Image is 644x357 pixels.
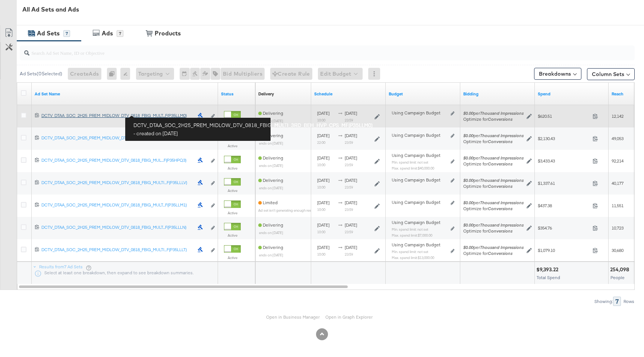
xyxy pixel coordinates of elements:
[480,110,524,116] em: Thousand Impressions
[41,157,193,163] div: DCTV_DTAA_SOC_2H25_PREM_MIDLOW_DTV_0818_FBIG_MUL...F(P35HPQ3)
[258,177,283,183] span: Delivering
[612,136,624,141] span: 49,053
[155,29,181,38] div: Products
[345,110,357,116] span: [DATE]
[224,255,241,260] label: Active
[392,219,441,225] span: Using Campaign Budget
[392,255,434,260] sub: Max. spend limit : $13,000.00
[41,113,193,120] a: DCTV_DTAA_SOC_2H25_PREM_MIDLOW_DTV_0818_FBIG_MULT...F(P35LLM0)
[463,110,473,116] em: $0.00
[41,202,193,208] div: DCTV_DTAA_SOC_2H25_PREM_MIDLOW_DTV_0818_FBIG_MULT...F(P35LLM1)
[258,155,283,161] span: Delivering
[613,297,621,306] div: 7
[259,163,283,168] sub: ends on [DATE]
[463,155,524,161] span: per
[623,299,635,304] div: Rows
[345,185,353,189] sub: 23:59
[224,143,241,148] label: Active
[345,222,357,228] span: [DATE]
[117,30,123,37] div: 7
[41,202,193,210] a: DCTV_DTAA_SOC_2H25_PREM_MIDLOW_DTV_0818_FBIG_MULT...F(P35LLM1)
[317,140,325,145] sub: 22:00
[102,29,113,38] div: Ads
[392,233,432,237] sub: Max. spend limit : $7,000.00
[392,199,449,205] div: Using Campaign Budget
[587,68,635,80] button: Column Sets
[463,200,524,205] span: per
[259,230,283,235] sub: ends on [DATE]
[35,91,215,97] a: Your Ad Set name.
[463,244,473,250] em: $0.00
[463,183,524,189] div: Optimize for
[258,91,274,97] div: Delivery
[258,200,278,205] span: Limited
[317,185,325,189] sub: 10:00
[392,227,428,231] sub: Min. spend limit: not set
[224,188,241,193] label: Active
[392,132,449,138] div: Using Campaign Budget
[463,177,473,183] em: $0.00
[463,244,524,250] span: per
[463,222,524,228] span: per
[258,91,274,97] a: Reflects the ability of your Ad Set to achieve delivery based on ad states, schedule and budget.
[317,118,325,122] sub: 10:00
[392,249,428,254] sub: Min. spend limit: not set
[317,252,325,256] sub: 10:00
[463,133,524,138] span: per
[536,266,561,273] div: $9,393.22
[259,186,283,190] sub: ends on [DATE]
[612,203,624,208] span: 11,551
[221,91,252,97] a: Shows the current state of your Ad Set.
[480,133,524,138] em: Thousand Impressions
[612,225,624,231] span: 10,723
[538,180,590,186] span: $1,337.61
[345,162,353,167] sub: 23:59
[41,224,193,230] div: DCTV_DTAA_SOC_2H25_PREM_MIDLOW_DTV_0818_FBIG_MULT...F(P35LLLN)
[463,110,524,116] span: per
[345,252,353,256] sub: 23:59
[610,275,625,280] span: People
[259,253,283,257] sub: ends on [DATE]
[345,133,357,138] span: [DATE]
[488,116,512,122] em: Conversions
[538,113,590,119] span: $620.51
[224,211,241,215] label: Active
[392,152,441,158] span: Using Campaign Budget
[345,200,357,205] span: [DATE]
[392,166,434,170] sub: Max. spend limit : $40,000.00
[463,139,524,145] div: Optimize for
[258,244,283,250] span: Delivering
[41,113,193,119] div: DCTV_DTAA_SOC_2H25_PREM_MIDLOW_DTV_0818_FBIG_MULT...F(P35LLM0)
[345,140,353,145] sub: 23:59
[612,247,624,253] span: 30,680
[463,250,524,256] div: Optimize for
[488,161,512,167] em: Conversions
[392,160,428,164] sub: Min. spend limit: not set
[345,207,353,212] sub: 23:59
[538,203,590,208] span: $437.38
[224,121,241,126] label: Active
[41,157,193,165] a: DCTV_DTAA_SOC_2H25_PREM_MIDLOW_DTV_0818_FBIG_MUL...F(P35HPQ3)
[258,222,283,228] span: Delivering
[612,158,624,164] span: 92,214
[463,222,473,228] em: $0.00
[488,139,512,144] em: Conversions
[345,177,357,183] span: [DATE]
[317,133,329,138] span: [DATE]
[538,158,590,164] span: $3,433.43
[463,206,524,212] div: Optimize for
[314,91,383,97] a: Shows when your Ad Set is scheduled to deliver.
[480,222,524,228] em: Thousand Impressions
[537,275,560,280] span: Total Spend
[480,155,524,161] em: Thousand Impressions
[258,208,351,212] sub: Ad set isn’t generating enough results to exit learning phase.
[463,161,524,167] div: Optimize for
[325,314,373,320] a: Open in Graph Explorer
[224,233,241,238] label: Active
[266,314,320,320] a: Open in Business Manager
[534,68,581,80] button: Breakdowns
[488,206,512,211] em: Conversions
[488,183,512,189] em: Conversions
[317,222,329,228] span: [DATE]
[317,155,329,161] span: [DATE]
